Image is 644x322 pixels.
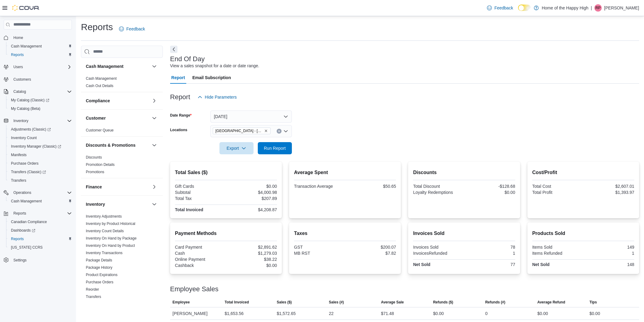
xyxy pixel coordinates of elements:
[9,134,39,142] a: Inventory Count
[86,162,115,167] span: Promotion Details
[86,115,149,121] button: Customer
[13,65,23,69] span: Users
[6,151,74,159] button: Manifests
[86,295,101,299] a: Transfers
[11,34,26,41] a: Home
[175,230,277,237] h2: Payment Methods
[13,77,31,82] span: Customers
[9,160,41,167] a: Purchase Orders
[86,280,114,285] span: Purchase Orders
[11,161,39,166] span: Purchase Orders
[86,236,137,241] span: Inventory On Hand by Package
[11,52,24,57] span: Reports
[151,114,158,122] button: Customer
[9,126,72,133] span: Adjustments (Classic)
[86,142,135,148] h3: Discounts & Promotions
[264,129,268,133] button: Remove Swan River - Main Street - Fire & Flower from selection in this group
[6,51,74,59] button: Reports
[11,219,47,224] span: Canadian Compliance
[11,178,26,183] span: Transfers
[11,98,49,103] span: My Catalog (Classic)
[413,262,430,267] strong: Net Sold
[594,4,602,12] div: Rachel Power
[170,128,187,132] label: Locations
[11,44,42,49] span: Cash Management
[465,262,515,267] div: 77
[584,190,634,195] div: $1,393.97
[86,76,117,81] a: Cash Management
[81,154,163,178] div: Discounts & Promotions
[11,170,46,174] span: Transfers (Classic)
[413,251,463,256] div: InvoicesRefunded
[175,207,203,212] strong: Total Invoiced
[591,4,592,12] p: |
[532,251,582,256] div: Items Refunded
[81,21,113,33] h1: Reports
[86,142,149,148] button: Discounts & Promotions
[13,118,28,123] span: Inventory
[81,75,163,92] div: Cash Management
[6,218,74,226] button: Canadian Compliance
[9,227,72,234] span: Dashboards
[1,33,74,42] button: Home
[170,46,177,53] button: Next
[532,262,550,267] strong: Net Sold
[9,218,72,226] span: Canadian Compliance
[277,310,296,317] div: $1,572.65
[532,169,634,176] h2: Cost/Profit
[381,300,404,305] span: Average Sale
[9,168,72,176] span: Transfers (Classic)
[86,243,135,248] span: Inventory On Hand by Product
[494,5,513,11] span: Feedback
[13,258,26,263] span: Settings
[227,263,277,268] div: $0.00
[170,63,259,69] div: View a sales snapshot for a date or date range.
[584,251,634,256] div: 1
[277,300,292,305] span: Sales ($)
[11,245,43,250] span: [US_STATE] CCRS
[223,142,250,154] span: Export
[258,142,292,154] button: Run Report
[413,230,515,237] h2: Invoices Sold
[117,23,147,35] a: Feedback
[6,96,74,104] a: My Catalog (Classic)
[1,75,74,84] button: Customers
[9,151,29,159] a: Manifests
[86,214,122,219] span: Inventory Adjustments
[86,272,117,277] span: Product Expirations
[213,128,271,134] span: Swan River - Main Street - Fire & Flower
[9,235,26,243] a: Reports
[9,168,48,176] a: Transfers (Classic)
[485,300,505,305] span: Refunds (#)
[532,190,582,195] div: Total Profit
[11,189,72,196] span: Operations
[11,117,31,124] button: Inventory
[86,98,149,104] button: Compliance
[11,88,28,95] button: Catalog
[210,110,292,123] button: [DATE]
[294,230,396,237] h2: Taxes
[294,184,344,189] div: Transaction Average
[86,287,99,292] span: Reorder
[4,31,72,280] nav: Complex example
[9,51,72,58] span: Reports
[346,184,396,189] div: $50.65
[11,127,51,132] span: Adjustments (Classic)
[413,245,463,250] div: Invoices Sold
[9,244,72,251] span: Washington CCRS
[6,134,74,142] button: Inventory Count
[86,265,112,270] a: Package History
[215,128,263,134] span: [GEOGRAPHIC_DATA] - [GEOGRAPHIC_DATA] - Fire & Flower
[584,184,634,189] div: $2,607.01
[227,245,277,250] div: $2,891.62
[86,76,117,81] span: Cash Management
[6,125,74,134] a: Adjustments (Classic)
[175,184,225,189] div: Gift Cards
[9,177,29,184] a: Transfers
[81,127,163,136] div: Customer
[9,143,64,150] a: Inventory Manager (Classic)
[225,300,249,305] span: Total Invoiced
[86,214,122,219] a: Inventory Adjustments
